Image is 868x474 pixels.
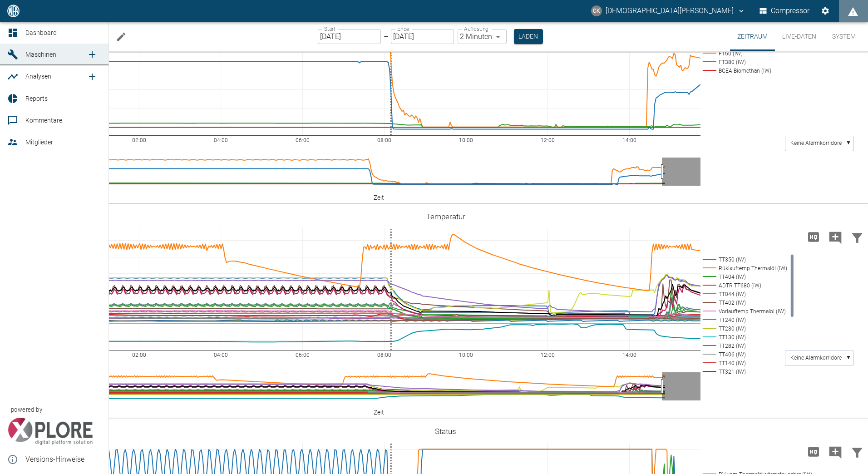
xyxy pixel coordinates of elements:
[817,3,833,19] button: Einstellungen
[464,25,488,33] label: Auflösung
[824,440,846,464] button: Kommentar hinzufügen
[458,29,507,44] div: 2 Minuten
[730,22,775,51] button: Zeitraum
[11,405,42,414] span: powered by
[514,29,543,44] button: Laden
[6,5,20,17] img: logo
[591,5,602,16] div: CK
[7,418,93,445] img: Xplore Logo
[790,140,842,146] text: Keine Alarmkorridore
[25,117,62,124] span: Kommentare
[318,29,381,44] input: DD.MM.YYYY
[824,225,846,249] button: Kommentar hinzufügen
[112,28,130,46] button: Machine bearbeiten
[803,232,824,241] span: Hohe Auflösung
[25,73,51,80] span: Analysen
[803,447,824,455] span: Hohe Auflösung
[25,454,101,465] span: Versions-Hinweise
[846,225,868,249] button: Daten filtern
[846,440,868,464] button: Daten filtern
[25,29,57,36] span: Dashboard
[25,95,48,102] span: Reports
[590,3,747,19] button: christian.kraft@arcanum-energy.de
[83,68,101,86] a: new /analyses/list/0
[391,29,454,44] input: DD.MM.YYYY
[790,355,842,361] text: Keine Alarmkorridore
[25,51,56,58] span: Maschinen
[25,138,53,146] span: Mitglieder
[384,31,388,42] p: –
[775,22,824,51] button: Live-Daten
[824,22,864,51] button: System
[324,25,335,33] label: Start
[397,25,409,33] label: Ende
[758,3,812,19] button: Compressor
[83,45,101,64] a: new /machines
